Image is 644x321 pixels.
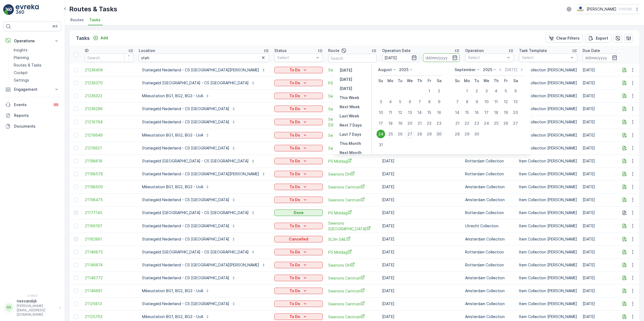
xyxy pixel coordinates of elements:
p: To Do [289,145,300,151]
td: Item Collection [PERSON_NAME] [516,219,580,233]
p: Add [101,35,108,41]
button: Next Month [337,149,364,156]
p: To Do [289,249,300,255]
span: 21166197 [85,223,133,229]
div: 24 [482,119,491,128]
button: Engagement [3,84,61,95]
div: 10 [482,97,491,106]
button: To Do [274,67,323,73]
button: To Do [274,145,323,151]
div: 25 [492,119,500,128]
p: Settings [14,78,29,83]
button: Statiegeld Nederland - CS [GEOGRAPHIC_DATA][PERSON_NAME] [139,261,269,269]
p: Next Week [340,104,360,110]
button: To Do [274,132,323,138]
td: Item Collection [PERSON_NAME] [516,142,580,155]
a: Seenons Centrum [328,145,377,151]
div: 14 [453,108,462,117]
td: Item Collection [PERSON_NAME] [516,155,580,168]
p: Operations [14,38,51,44]
div: 25 [386,130,395,138]
img: logo_light-DOdMpM7g.png [16,4,39,15]
a: Seenons Centrum [328,132,377,138]
div: Toggle Row Selected [74,146,78,150]
button: Statiegeld Nederland - CS [GEOGRAPHIC_DATA] [139,222,239,230]
div: 8 [463,97,471,106]
p: To Do [289,80,300,86]
a: Seenons DH [328,171,377,177]
p: Statiegeld Nederland - CS [GEOGRAPHIC_DATA][PERSON_NAME] [142,67,259,73]
td: Rotterdam Collection [462,259,516,271]
td: [DATE] [379,155,462,168]
span: PS Middag [328,249,377,255]
p: To Do [289,132,300,138]
div: Toggle Row Selected [74,224,78,228]
span: PS Middag [328,158,377,164]
td: [DATE] [379,233,462,246]
div: 11 [386,108,395,117]
a: PS Middag [328,210,377,216]
span: SLSH SAIL [328,236,377,242]
p: Statiegeld [GEOGRAPHIC_DATA] - CS [GEOGRAPHIC_DATA] [142,80,249,86]
p: Statiegeld Nederland - CS [GEOGRAPHIC_DATA] [142,145,229,151]
button: Statiegeld Nederland - CS [GEOGRAPHIC_DATA] [139,144,239,152]
div: 4 [386,97,395,106]
td: Rotterdam Collection [462,155,516,168]
span: Seenons [GEOGRAPHIC_DATA] [328,117,377,128]
button: To Do [274,223,323,229]
td: Amsterdam Collection [462,193,516,206]
p: This Week [340,95,359,100]
div: 3 [482,87,491,95]
td: Rotterdam Collection [462,168,516,180]
p: Milieustation BG1, BG2, BG3 - UvA [142,93,203,99]
div: Toggle Row Selected [74,198,78,202]
p: Done [294,210,304,215]
span: 21236296 [85,106,133,111]
div: 21 [415,119,424,128]
span: PS Middag [328,80,377,86]
button: Statiegeld [GEOGRAPHIC_DATA] - CS [GEOGRAPHIC_DATA] [139,157,258,165]
div: 28 [415,130,424,138]
button: Milieustation BG1, BG2, BG3 - UvA [139,92,213,100]
button: This Week [337,95,361,101]
div: 20 [406,119,414,128]
div: Toggle Row Selected [74,68,78,72]
span: 21198475 [85,197,133,203]
button: To Do [274,171,323,177]
div: 17 [482,108,491,117]
button: Last Week [337,113,361,119]
button: Statiegeld Nederland - CS [GEOGRAPHIC_DATA] [139,118,239,126]
div: 13 [511,97,520,106]
div: 15 [463,108,471,117]
button: Yesterday [337,67,354,74]
p: To Do [289,119,300,125]
a: 21216649 [85,132,133,138]
a: Seenons Centrum [328,197,377,203]
td: [DATE] [379,219,462,233]
a: 21162861 [85,236,133,242]
button: Statiegeld [GEOGRAPHIC_DATA] - CS [GEOGRAPHIC_DATA] [139,79,258,87]
p: [DATE] [340,68,352,73]
div: 10 [376,108,385,117]
div: 7 [415,97,424,106]
div: 12 [501,97,510,106]
div: 11 [492,97,500,106]
button: To Do [274,106,323,112]
div: 21 [453,119,462,128]
a: Routes & Tasks [12,61,61,69]
a: 21216621 [85,145,133,151]
a: Seenons DH [328,67,377,73]
div: 6 [511,87,520,95]
p: Engagement [14,87,51,92]
a: Seenons Centrum [328,106,377,112]
div: 12 [396,108,404,117]
div: 27 [511,119,520,128]
a: Seenons Centrum [328,93,377,99]
a: 21216764 [85,119,133,125]
p: Statiegeld Nederland - CS [GEOGRAPHIC_DATA] [142,223,229,229]
button: Add [91,35,110,41]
